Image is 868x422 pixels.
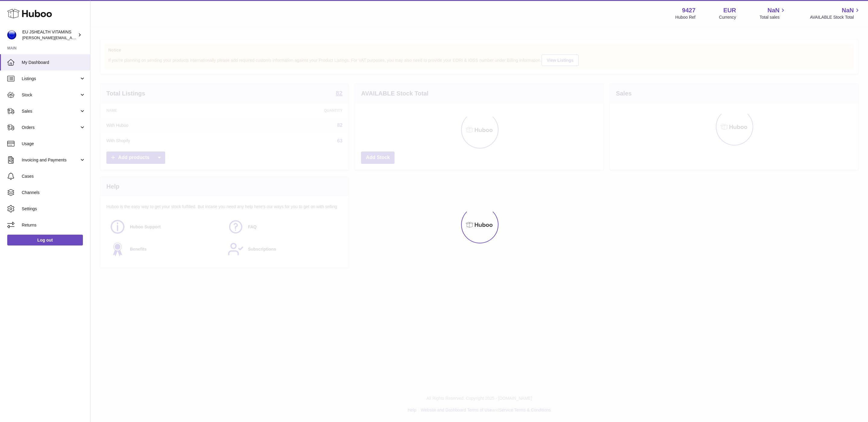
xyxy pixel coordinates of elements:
span: NaN [842,6,854,14]
span: Settings [22,206,86,212]
strong: EUR [723,6,736,14]
span: AVAILABLE Stock Total [810,14,861,20]
strong: 9427 [682,6,696,14]
a: Log out [7,235,83,245]
div: Currency [719,14,736,20]
div: Huboo Ref [675,14,696,20]
span: Invoicing and Payments [22,157,79,163]
span: [PERSON_NAME][EMAIL_ADDRESS][DOMAIN_NAME] [22,35,121,40]
span: NaN [767,6,779,14]
a: NaN Total sales [759,6,786,20]
span: Sales [22,108,79,114]
div: EU JSHEALTH VITAMINS [22,29,77,41]
span: Stock [22,92,79,98]
span: Returns [22,222,86,228]
span: Orders [22,125,79,130]
span: My Dashboard [22,60,86,65]
span: Channels [22,190,86,195]
img: laura@jessicasepel.com [7,30,16,39]
a: NaN AVAILABLE Stock Total [810,6,861,20]
span: Total sales [759,14,786,20]
span: Listings [22,76,79,82]
span: Usage [22,141,86,147]
span: Cases [22,173,86,179]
